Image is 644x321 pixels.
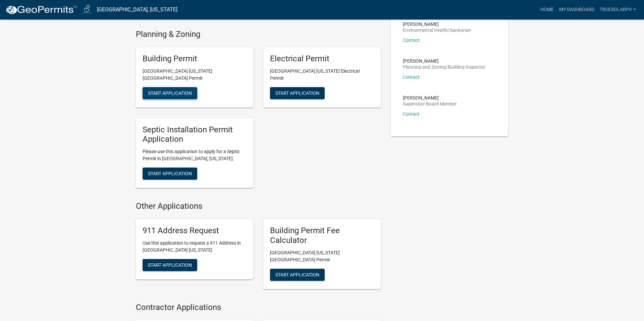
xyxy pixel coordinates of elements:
[83,5,92,14] img: Jasper County, Iowa
[270,249,374,263] p: [GEOGRAPHIC_DATA] [US_STATE][GEOGRAPHIC_DATA] Permit
[403,22,471,26] p: [PERSON_NAME]
[270,226,374,245] h5: Building Permit Fee Calculator
[143,68,247,82] p: [GEOGRAPHIC_DATA] [US_STATE][GEOGRAPHIC_DATA] Permit
[143,125,247,144] h5: Septic Installation Permit Application
[270,54,374,64] h5: Electrical Permit
[275,272,319,277] span: Start Application
[143,240,247,254] p: Use this application to request a 911 Address in [GEOGRAPHIC_DATA] [US_STATE]
[403,111,420,117] a: Contact
[136,201,381,294] wm-workflow-list-section: Other Applications
[143,148,247,162] p: Please use this application to apply for a Septic Permit in [GEOGRAPHIC_DATA], [US_STATE].
[143,54,247,64] h5: Building Permit
[143,226,247,236] h5: 911 Address Request
[403,59,485,63] p: [PERSON_NAME]
[275,90,319,95] span: Start Application
[556,3,597,16] a: My Dashboard
[148,262,192,267] span: Start Application
[136,29,381,39] h4: Planning & Zoning
[143,87,197,99] button: Start Application
[270,87,325,99] button: Start Application
[403,28,471,33] p: Environmental Health/Sanitarian
[97,4,177,15] a: [GEOGRAPHIC_DATA], [US_STATE]
[148,171,192,176] span: Start Application
[270,269,325,281] button: Start Application
[136,303,381,312] h4: Contractor Applications
[597,3,639,16] a: TrueSolarPV
[270,68,374,82] p: [GEOGRAPHIC_DATA] [US_STATE] Electrical Permit
[148,90,192,95] span: Start Application
[538,3,556,16] a: Home
[143,259,197,271] button: Start Application
[403,38,420,43] a: Contact
[136,201,381,211] h4: Other Applications
[403,74,420,80] a: Contact
[403,102,457,106] p: Supervisor Board Member
[143,168,197,180] button: Start Application
[403,65,485,69] p: Planning and Zoning/Building Inspector
[403,95,457,100] p: [PERSON_NAME]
